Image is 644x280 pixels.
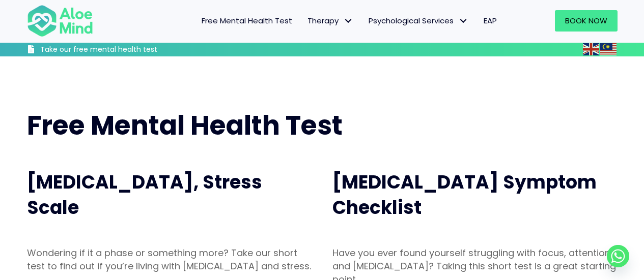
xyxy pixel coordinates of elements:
[341,14,356,28] span: Therapy: submenu
[476,10,505,32] a: EAP
[202,15,292,26] span: Free Mental Health Test
[565,15,607,26] span: Book Now
[484,15,497,26] span: EAP
[27,4,93,38] img: Aloe mind Logo
[583,43,599,55] img: en
[27,169,262,221] span: [MEDICAL_DATA], Stress Scale
[361,10,476,32] a: Psychological ServicesPsychological Services: submenu
[369,15,468,26] span: Psychological Services
[27,246,312,273] p: Wondering if it a phase or something more? Take our short test to find out if you’re living with ...
[555,10,618,32] a: Book Now
[332,169,597,221] span: [MEDICAL_DATA] Symptom Checklist
[27,107,343,144] span: Free Mental Health Test
[307,15,353,26] span: Therapy
[27,45,212,56] a: Take our free mental health test
[456,14,471,28] span: Psychological Services: submenu
[40,45,212,55] h3: Take our free mental health test
[106,10,505,32] nav: Menu
[600,43,617,55] img: ms
[300,10,361,32] a: TherapyTherapy: submenu
[600,43,618,55] a: Malay
[194,10,300,32] a: Free Mental Health Test
[583,43,600,55] a: English
[607,245,629,267] a: Whatsapp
